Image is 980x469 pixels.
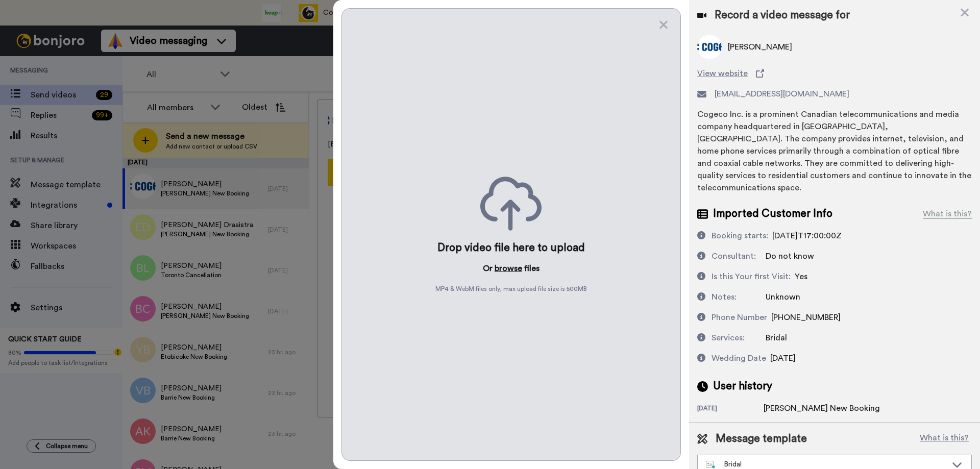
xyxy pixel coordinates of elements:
[706,461,716,469] img: nextgen-template.svg
[712,270,791,283] div: Is this Your first Visit:
[716,431,807,447] span: Message template
[483,262,540,275] p: Or files
[495,262,522,275] button: browse
[712,311,767,324] div: Phone Number
[437,241,585,255] div: Drop video file here to upload
[712,332,745,344] div: Services:
[713,379,772,394] span: User history
[771,313,841,322] span: [PHONE_NUMBER]
[923,208,972,220] div: What is this?
[712,352,766,364] div: Wedding Date
[712,291,737,303] div: Notes:
[795,273,807,281] span: Yes
[766,334,787,342] span: Bridal
[715,88,849,100] span: [EMAIL_ADDRESS][DOMAIN_NAME]
[772,232,842,240] span: [DATE]T17:00:00Z
[766,252,814,260] span: Do not know
[697,108,972,194] div: Cogeco Inc. is a prominent Canadian telecommunications and media company headquartered in [GEOGRA...
[712,230,768,242] div: Booking starts:
[764,402,880,414] div: [PERSON_NAME] New Booking
[435,285,587,293] span: MP4 & WebM files only, max upload file size is 500 MB
[713,206,832,221] span: Imported Customer Info
[770,354,796,362] span: [DATE]
[697,404,764,414] div: [DATE]
[917,431,972,447] button: What is this?
[766,293,800,301] span: Unknown
[712,250,756,262] div: Consultant:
